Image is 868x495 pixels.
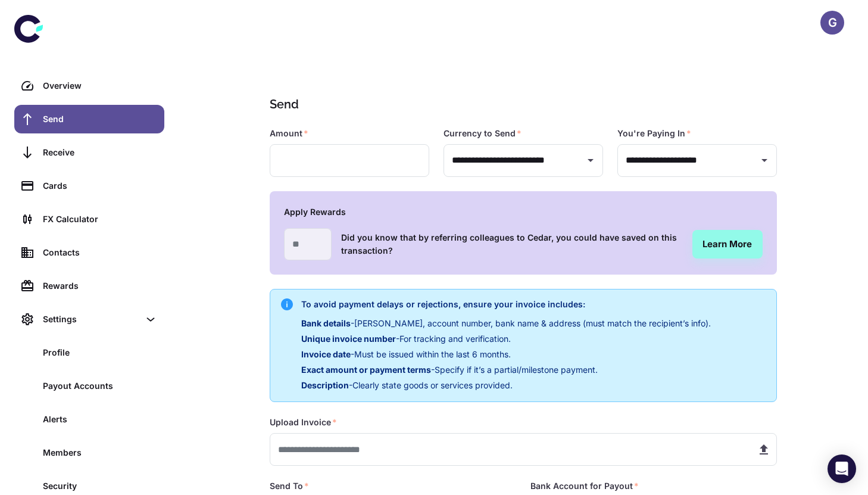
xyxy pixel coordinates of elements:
[301,318,351,328] span: Bank details
[43,246,157,259] div: Contacts
[14,138,164,167] a: Receive
[270,416,337,428] label: Upload Invoice
[444,127,522,139] label: Currency to Send
[270,95,772,113] h1: Send
[582,152,599,169] button: Open
[14,71,164,100] a: Overview
[301,380,349,390] span: Description
[14,205,164,234] a: FX Calculator
[828,454,856,483] div: Open Intercom Messenger
[301,349,351,359] span: Invoice date
[43,113,157,126] div: Send
[270,127,308,139] label: Amount
[14,338,164,367] a: Profile
[14,238,164,267] a: Contacts
[43,179,157,192] div: Cards
[43,379,157,393] div: Payout Accounts
[14,305,164,334] div: Settings
[756,152,773,169] button: Open
[301,379,711,392] p: - Clearly state goods or services provided.
[43,313,139,326] div: Settings
[301,365,431,375] span: Exact amount or payment terms
[820,11,844,35] button: G
[341,231,683,257] h6: Did you know that by referring colleagues to Cedar, you could have saved on this transaction?
[14,105,164,133] a: Send
[43,480,157,493] div: Security
[284,206,763,219] h6: Apply Rewards
[43,79,157,92] div: Overview
[301,317,711,330] p: - [PERSON_NAME], account number, bank name & address (must match the recipient’s info).
[14,372,164,400] a: Payout Accounts
[43,213,157,226] div: FX Calculator
[617,127,691,139] label: You're Paying In
[301,334,396,344] span: Unique invoice number
[301,298,711,311] h6: To avoid payment delays or rejections, ensure your invoice includes:
[43,446,157,459] div: Members
[43,279,157,292] div: Rewards
[301,348,711,361] p: - Must be issued within the last 6 months.
[530,480,639,492] label: Bank Account for Payout
[14,172,164,200] a: Cards
[301,332,711,345] p: - For tracking and verification.
[14,438,164,467] a: Members
[43,146,157,159] div: Receive
[270,480,309,492] label: Send To
[43,413,157,426] div: Alerts
[14,405,164,434] a: Alerts
[692,230,763,259] a: Learn More
[301,363,711,376] p: - Specify if it’s a partial/milestone payment.
[14,272,164,300] a: Rewards
[43,346,157,359] div: Profile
